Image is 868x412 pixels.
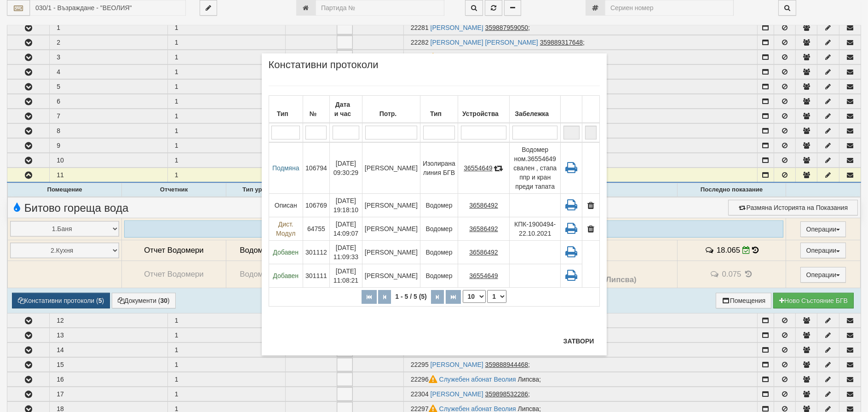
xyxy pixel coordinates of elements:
td: Водомер [420,217,458,240]
td: [DATE] 11:08:21 [329,264,362,287]
th: Забележка: No sort applied, activate to apply an ascending sort [509,95,560,123]
td: Подмяна [269,142,303,194]
td: Описан [269,193,303,217]
th: : No sort applied, activate to apply an ascending sort [582,95,599,123]
td: Дист. Модул [269,217,303,240]
select: Брой редове на страница [463,290,486,303]
div: Тип [423,107,455,120]
span: 1 - 5 / 5 (5) [393,293,429,300]
th: Устройства: No sort applied, activate to apply an ascending sort [458,95,509,123]
td: [PERSON_NAME] [362,240,420,264]
td: [PERSON_NAME] [362,264,420,287]
button: Първа страница [362,290,377,304]
td: [PERSON_NAME] [362,142,420,194]
button: Следваща страница [431,290,444,304]
td: 106769 [303,193,330,217]
td: [DATE] 19:18:10 [329,193,362,217]
div: Тип [271,107,301,120]
span: Констативни протоколи [269,60,379,76]
th: №: No sort applied, activate to apply an ascending sort [303,95,330,123]
td: КПК-1900494-22.10.2021 [509,217,560,240]
div: Дата и час [332,98,360,120]
div: Забележка [512,107,558,120]
td: Изолирана линия БГВ [420,142,458,194]
button: Предишна страница [378,290,391,304]
button: Затвори [558,334,600,348]
tcxspan: Call 36554649 via 3CX [469,272,498,279]
td: [DATE] 11:09:33 [329,240,362,264]
select: Страница номер [487,290,506,303]
td: [PERSON_NAME] [362,193,420,217]
td: Водомер ном.36554649 свален , стапа ппр и кран преди тапата [509,142,560,194]
td: [PERSON_NAME] [362,217,420,240]
div: № [305,107,327,120]
th: Тип: No sort applied, activate to apply an ascending sort [420,95,458,123]
td: Водомер [420,193,458,217]
th: Дата и час: Descending sort applied, activate to apply an ascending sort [329,95,362,123]
div: Потр. [365,107,418,120]
th: Тип: No sort applied, activate to apply an ascending sort [269,95,303,123]
td: 301112 [303,240,330,264]
td: 106794 [303,142,330,194]
td: Водомер [420,240,458,264]
tcxspan: Call 36554649 via 3CX [464,164,492,172]
div: Устройства [460,107,507,120]
td: 64755 [303,217,330,240]
button: Последна страница [446,290,461,304]
td: Водомер [420,264,458,287]
td: [DATE] 09:30:29 [329,142,362,194]
tcxspan: Call 36586492 via 3CX [469,202,498,209]
td: Добавен [269,240,303,264]
th: Потр.: No sort applied, activate to apply an ascending sort [362,95,420,123]
tcxspan: Call 36586492 via 3CX [469,225,498,232]
td: 301111 [303,264,330,287]
th: : No sort applied, sorting is disabled [561,95,582,123]
td: [DATE] 14:09:07 [329,217,362,240]
td: Добавен [269,264,303,287]
tcxspan: Call 36586492 via 3CX [469,249,498,256]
